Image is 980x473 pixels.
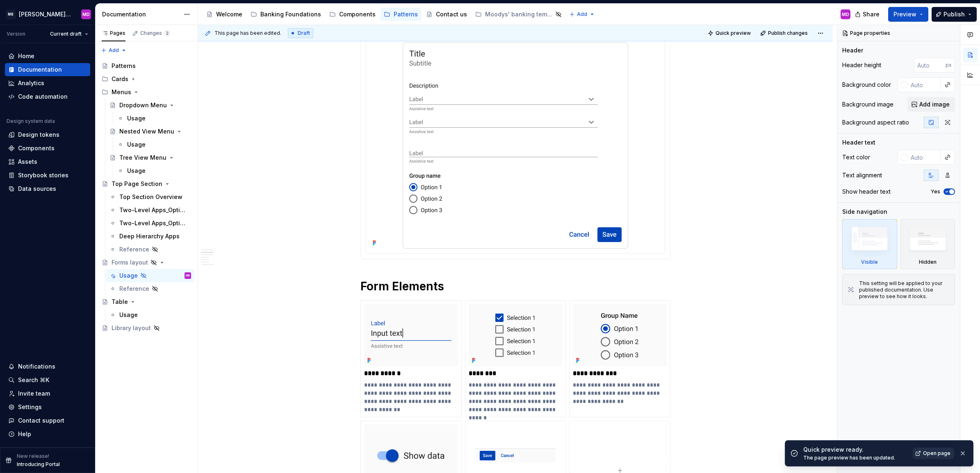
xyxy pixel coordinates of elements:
a: Banking Foundations [247,8,324,21]
div: Menus [98,86,194,99]
a: Settings [5,401,90,414]
div: Background aspect ratio [842,118,909,127]
input: Auto [907,77,941,92]
a: Library layout [98,321,194,335]
div: Show header text [842,188,891,196]
span: Share [863,10,880,18]
a: Forms layout [98,256,194,269]
div: Contact support [18,416,64,425]
a: Analytics [5,77,90,90]
div: Cards [112,75,128,83]
span: Draft [298,30,310,36]
div: Settings [18,403,42,411]
button: Search ⌘K [5,373,90,387]
div: Patterns [112,62,136,70]
a: Nested View Menu [106,125,194,138]
div: Top Page Section [112,180,162,188]
div: Usage [119,272,138,280]
a: Assets [5,155,90,168]
div: Analytics [18,79,44,87]
div: Top Section Overview [119,193,182,201]
span: Add [109,47,119,54]
button: Add [98,45,129,56]
a: Welcome [203,8,246,21]
div: Documentation [102,10,180,18]
a: Two-Level Apps_Option 2 [106,217,194,230]
div: Components [339,10,376,18]
div: Storybook stories [18,171,68,179]
div: [PERSON_NAME] Banking Fusion Design System [19,10,71,18]
a: Data sources [5,182,90,195]
div: Header text [842,138,875,147]
a: Open page [913,448,954,459]
a: Two-Level Apps_Option 1 [106,204,194,217]
div: Code automation [18,93,68,101]
div: Search ⌘K [18,376,49,384]
div: Design system data [7,118,55,124]
a: Usage [114,164,194,177]
div: This setting will be applied to your published documentation. Use preview to see how it looks. [859,280,950,300]
div: Dropdown Menu [119,101,167,109]
div: Two-Level Apps_Option 2 [119,219,187,227]
div: Background image [842,100,893,109]
div: Components [18,144,55,152]
p: px [946,62,952,68]
a: Top Page Section [98,177,194,190]
div: Home [18,52,34,60]
div: Visible [842,219,897,269]
div: Assets [18,158,37,166]
p: Introducing Portal [17,461,60,468]
a: UsageMD [106,269,194,282]
a: Contact us [423,8,470,21]
button: Publish [932,7,977,22]
a: Patterns [381,8,421,21]
label: Yes [931,188,940,195]
div: Patterns [394,10,418,18]
div: Header height [842,61,881,69]
div: Help [18,430,31,438]
button: Contact support [5,414,90,427]
div: Contact us [436,10,467,18]
h1: Form Elements [360,279,670,294]
div: Usage [119,311,138,319]
div: Two-Level Apps_Option 1 [119,206,187,214]
div: Moodys' banking template [485,10,553,18]
div: Page tree [203,6,565,23]
button: MB[PERSON_NAME] Banking Fusion Design SystemMD [2,5,93,23]
div: Library layout [112,324,151,332]
a: Code automation [5,90,90,103]
div: Hidden [919,259,937,265]
button: Notifications [5,360,90,373]
div: Nested View Menu [119,127,174,136]
div: Documentation [18,66,62,74]
button: Quick preview [705,27,754,39]
div: Reference [119,285,149,293]
div: Pages [102,30,125,36]
div: Usage [127,140,146,149]
span: Quick preview [716,30,751,36]
a: Reference [106,243,194,256]
a: Usage [114,112,194,125]
a: Components [5,142,90,155]
div: Menus [112,88,131,96]
div: Deep Hierarchy Apps [119,232,180,240]
a: Patterns [98,59,194,72]
a: Tree View Menu [106,151,194,164]
span: Add [577,11,587,18]
div: Text color [842,153,870,161]
div: Usage [127,114,146,122]
span: Add image [919,100,950,109]
span: This page has been edited. [214,30,281,36]
a: Home [5,50,90,63]
div: Tree View Menu [119,154,166,162]
a: Storybook stories [5,169,90,182]
button: Add image [907,97,955,112]
div: MD [842,11,849,18]
span: Publish [944,10,965,18]
span: Current draft [50,31,82,37]
a: Documentation [5,63,90,76]
div: Data sources [18,185,56,193]
a: Deep Hierarchy Apps [106,230,194,243]
p: New release! [17,453,49,459]
a: Moodys' banking template [472,8,565,21]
